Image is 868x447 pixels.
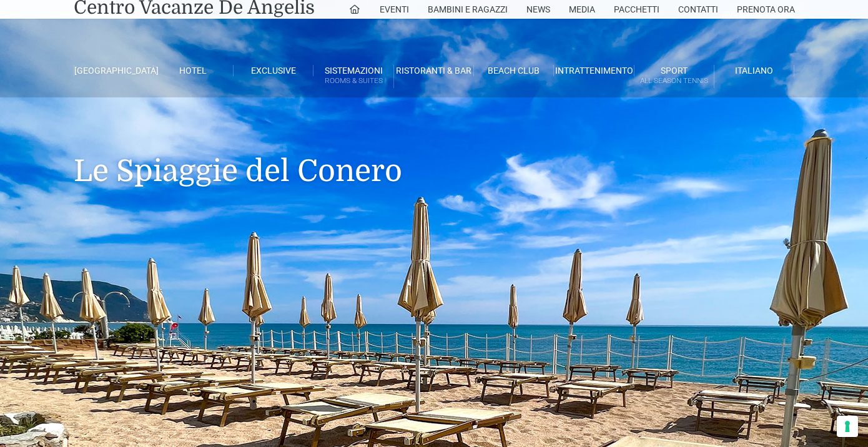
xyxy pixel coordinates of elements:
h1: Le Spiaggie del Conero [74,97,795,207]
a: Italiano [714,65,794,76]
small: Rooms & Suites [313,75,393,87]
button: Le tue preferenze relative al consenso per le tecnologie di tracciamento [837,416,858,437]
a: Intrattenimento [554,65,634,76]
a: Ristoranti & Bar [394,65,474,76]
a: Exclusive [234,65,313,76]
iframe: Customerly Messenger Launcher [10,398,47,436]
a: SistemazioniRooms & Suites [313,65,393,88]
a: [GEOGRAPHIC_DATA] [74,65,154,76]
a: SportAll Season Tennis [634,65,714,88]
a: Hotel [154,65,234,76]
a: Beach Club [474,65,554,76]
span: Italiano [735,66,773,76]
small: All Season Tennis [634,75,714,87]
